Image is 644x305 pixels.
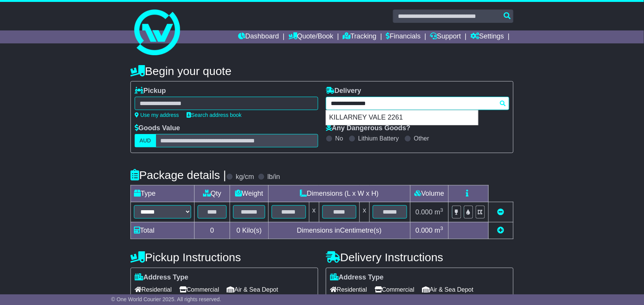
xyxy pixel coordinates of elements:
[187,112,241,118] a: Search address book
[422,284,474,295] span: Air & Sea Depot
[358,135,399,142] label: Lithium Battery
[238,30,279,43] a: Dashboard
[430,30,461,43] a: Support
[237,227,240,234] span: 0
[135,124,180,133] label: Goods Value
[195,185,230,202] td: Qty
[470,30,504,43] a: Settings
[330,273,384,282] label: Address Type
[415,208,433,216] span: 0.000
[267,173,280,181] label: lb/in
[330,284,367,295] span: Residential
[414,135,429,142] label: Other
[497,208,504,216] a: Remove this item
[130,65,514,77] h4: Begin your quote
[135,112,179,118] a: Use my address
[131,185,195,202] td: Type
[268,222,410,239] td: Dimensions in Centimetre(s)
[440,207,443,213] sup: 3
[343,30,377,43] a: Tracking
[435,208,443,216] span: m
[435,227,443,234] span: m
[131,222,195,239] td: Total
[130,169,226,181] h4: Package details |
[135,273,188,282] label: Address Type
[195,222,230,239] td: 0
[386,30,421,43] a: Financials
[130,251,318,263] h4: Pickup Instructions
[111,296,221,302] span: © One World Courier 2025. All rights reserved.
[326,87,361,95] label: Delivery
[410,185,448,202] td: Volume
[415,227,433,234] span: 0.000
[135,284,172,295] span: Residential
[179,284,219,295] span: Commercial
[230,222,269,239] td: Kilo(s)
[309,202,319,222] td: x
[326,110,478,125] div: KILLARNEY VALE 2261
[440,225,443,231] sup: 3
[360,202,370,222] td: x
[326,97,509,110] typeahead: Please provide city
[497,227,504,234] a: Add new item
[135,134,156,147] label: AUD
[326,124,411,133] label: Any Dangerous Goods?
[227,284,279,295] span: Air & Sea Depot
[326,251,514,263] h4: Delivery Instructions
[135,87,166,95] label: Pickup
[230,185,269,202] td: Weight
[335,135,343,142] label: No
[288,30,333,43] a: Quote/Book
[375,284,414,295] span: Commercial
[236,173,254,181] label: kg/cm
[268,185,410,202] td: Dimensions (L x W x H)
